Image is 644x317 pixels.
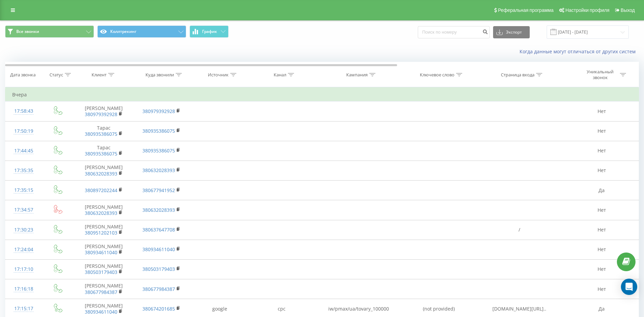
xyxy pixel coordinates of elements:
[142,187,175,193] a: 380677941952
[565,240,639,259] td: Нет
[565,141,639,161] td: Нет
[92,72,106,78] div: Клиент
[16,29,39,34] span: Все звонки
[12,263,35,276] div: 17:17:10
[85,210,117,216] a: 380632028393
[85,269,117,275] a: 380503179403
[85,289,117,295] a: 380677984387
[274,72,286,78] div: Канал
[565,200,639,220] td: Нет
[12,282,35,296] div: 17:16:18
[85,309,117,315] a: 380934611040
[565,7,609,13] span: Настройки профиля
[142,207,175,213] a: 380632028393
[142,286,175,292] a: 380677984387
[85,150,117,157] a: 380935386075
[12,203,35,217] div: 17:34:57
[565,279,639,299] td: Нет
[74,161,134,180] td: [PERSON_NAME]
[493,26,530,38] button: Экспорт
[565,121,639,141] td: Нет
[621,279,637,295] div: Open Intercom Messenger
[85,111,117,117] a: 380979392928
[142,266,175,272] a: 380503179403
[5,25,94,38] button: Все звонки
[565,161,639,180] td: Нет
[74,240,134,259] td: [PERSON_NAME]⁩
[142,167,175,173] a: 380632028393
[97,25,186,38] button: Коллтрекинг
[12,223,35,237] div: 17:30:23
[202,29,217,34] span: График
[190,25,229,38] button: График
[145,72,174,78] div: Куда звонили
[498,7,553,13] span: Реферальная программа
[85,187,117,193] a: 380897202244
[501,72,534,78] div: Страница входа
[85,229,117,236] a: 380951202103
[492,305,546,312] span: [DOMAIN_NAME][URL]..
[142,246,175,253] a: 380934611040
[565,220,639,240] td: Нет
[12,243,35,256] div: 17:24:04
[142,108,175,114] a: 380979392928
[418,26,490,38] input: Поиск по номеру
[74,220,134,240] td: [PERSON_NAME]
[50,72,63,78] div: Статус
[473,220,565,240] td: /
[142,128,175,134] a: 380935386075
[621,7,635,13] span: Выход
[85,170,117,177] a: 380632028393
[10,72,36,78] div: Дата звонка
[74,259,134,279] td: [PERSON_NAME]
[582,69,618,80] div: Уникальный звонок
[12,105,35,118] div: 17:58:43
[12,302,35,315] div: 17:15:17
[74,279,134,299] td: [PERSON_NAME]
[565,181,639,200] td: Да
[12,144,35,157] div: 17:44:45
[520,48,639,55] a: Когда данные могут отличаться от других систем
[5,88,639,101] td: Вчера
[208,72,229,78] div: Источник
[74,141,134,161] td: Тарас
[142,147,175,154] a: 380935386075
[142,226,175,233] a: 380637647708
[565,101,639,121] td: Нет
[346,72,368,78] div: Кампания
[12,184,35,197] div: 17:35:15
[85,131,117,137] a: 380935386075
[565,259,639,279] td: Нет
[74,101,134,121] td: [PERSON_NAME]
[74,200,134,220] td: [PERSON_NAME]
[142,305,175,312] a: 380674201685
[12,125,35,138] div: 17:50:19
[74,121,134,141] td: Тарас
[85,249,117,256] a: 380934611040
[420,72,454,78] div: Ключевое слово
[12,164,35,177] div: 17:35:35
